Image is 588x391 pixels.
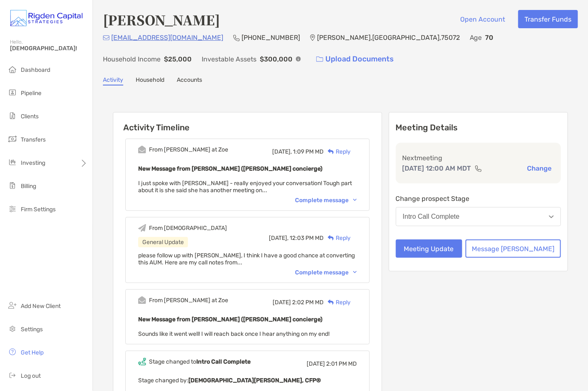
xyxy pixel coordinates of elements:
button: Meeting Update [396,239,462,258]
img: get-help icon [7,347,17,357]
p: Next meeting [403,153,554,163]
img: Open dropdown arrow [549,215,554,218]
img: settings icon [7,324,17,334]
div: Complete message [295,269,357,276]
button: Open Account [454,10,512,28]
span: Billing [21,183,36,190]
img: logout icon [7,370,17,380]
div: Complete message [295,197,357,204]
span: please follow up with [PERSON_NAME], I think I have a good chance at converting this AUM. Here ar... [138,252,355,266]
div: Reply [324,234,351,242]
a: Upload Documents [311,50,399,68]
p: Age [470,32,482,43]
img: button icon [316,56,323,62]
img: Event icon [138,146,146,154]
span: 2:01 PM MD [326,360,357,367]
img: Reply icon [328,235,334,241]
button: Change [525,164,554,173]
a: Accounts [177,76,202,86]
a: Activity [103,76,123,86]
p: [DATE] 12:00 AM MDT [403,163,471,174]
p: [PERSON_NAME] , [GEOGRAPHIC_DATA] , 75072 [317,32,460,43]
img: add_new_client icon [7,301,17,310]
span: Clients [21,113,39,120]
p: [EMAIL_ADDRESS][DOMAIN_NAME] [111,32,223,43]
img: billing icon [7,181,17,191]
img: Zoe Logo [10,3,83,33]
b: New Message from [PERSON_NAME] ([PERSON_NAME] concierge) [138,165,322,172]
button: Intro Call Complete [396,207,561,226]
p: Investable Assets [202,54,256,64]
div: Reply [324,147,351,156]
span: Add New Client [21,303,61,310]
img: Info Icon [296,56,301,61]
h6: Activity Timeline [113,112,382,132]
img: dashboard icon [7,64,17,74]
p: 70 [486,32,494,43]
button: Transfer Funds [518,10,578,28]
span: I just spoke with [PERSON_NAME] - really enjoyed your conversation! Tough part about it is she sa... [138,180,352,194]
img: Location Icon [310,34,315,41]
b: Intro Call Complete [196,358,251,365]
p: Household Income [103,54,161,64]
p: Change prospect Stage [396,193,561,204]
img: Reply icon [328,300,334,305]
span: [DEMOGRAPHIC_DATA]! [10,45,88,52]
img: Chevron icon [353,271,357,274]
p: [PHONE_NUMBER] [242,32,300,43]
img: Event icon [138,224,146,232]
img: firm-settings icon [7,204,17,214]
span: Transfers [21,136,46,143]
div: Intro Call Complete [403,213,460,220]
span: [DATE], [269,235,288,242]
p: Meeting Details [396,122,561,133]
img: Event icon [138,358,146,366]
span: Firm Settings [21,206,56,213]
p: Stage changed by: [138,376,357,386]
span: 1:09 PM MD [293,148,324,155]
img: clients icon [7,111,17,121]
span: Log out [21,372,41,379]
span: 12:03 PM MD [290,235,324,242]
img: Chevron icon [353,199,357,201]
span: [DATE] [307,360,325,367]
img: Reply icon [328,149,334,154]
div: From [PERSON_NAME] at Zoe [149,146,228,153]
span: Get Help [21,349,44,356]
span: 2:02 PM MD [292,299,324,306]
img: communication type [475,165,482,172]
img: investing icon [7,157,17,167]
p: $25,000 [164,54,192,64]
div: General Update [138,237,188,247]
img: Email Icon [103,35,110,40]
button: Message [PERSON_NAME] [466,239,561,258]
span: Sounds like it went well! I will reach back once I hear anything on my end! [138,330,329,337]
img: Phone Icon [233,34,240,41]
h4: [PERSON_NAME] [103,10,220,29]
p: $300,000 [260,54,293,64]
span: Pipeline [21,90,41,97]
div: From [PERSON_NAME] at Zoe [149,297,228,304]
div: From [DEMOGRAPHIC_DATA] [149,225,227,232]
span: Dashboard [21,66,50,73]
img: Event icon [138,296,146,304]
span: [DATE] [273,299,291,306]
div: Stage changed to [149,358,251,365]
span: [DATE], [272,148,292,155]
a: Household [136,76,164,86]
div: Reply [324,298,351,307]
span: Settings [21,326,43,333]
b: New Message from [PERSON_NAME] ([PERSON_NAME] concierge) [138,316,322,323]
span: Investing [21,159,45,166]
img: pipeline icon [7,88,17,98]
img: transfers icon [7,134,17,144]
b: [DEMOGRAPHIC_DATA][PERSON_NAME], CFP® [188,377,321,384]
